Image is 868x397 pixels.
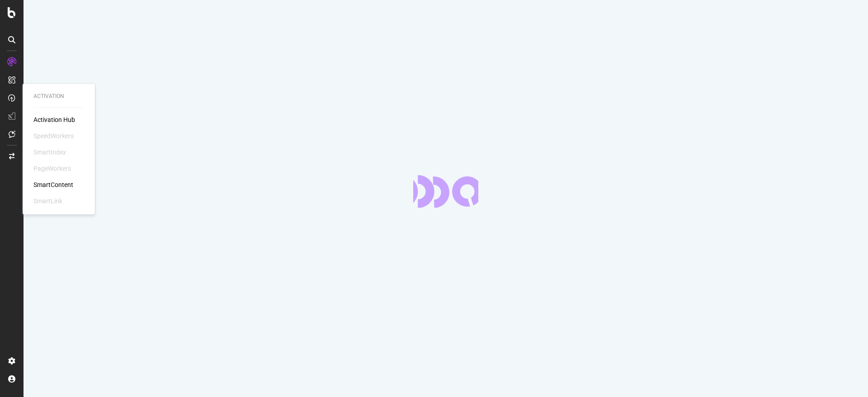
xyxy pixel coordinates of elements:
[33,93,84,100] div: Activation
[33,131,74,140] div: SpeedWorkers
[413,175,478,208] div: animation
[33,164,71,173] div: PageWorkers
[33,115,75,124] a: Activation Hub
[33,148,66,157] div: SmartIndex
[33,180,73,189] a: SmartContent
[33,196,62,206] div: SmartLink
